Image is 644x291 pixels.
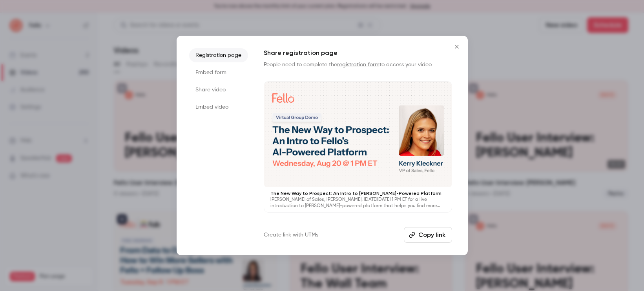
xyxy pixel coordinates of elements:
img: tab_keywords_by_traffic_grey.svg [78,45,84,52]
li: Embed form [189,65,248,80]
p: [PERSON_NAME] of Sales, [PERSON_NAME], [DATE][DATE] 1 PM ET for a live introduction to [PERSON_NA... [270,196,445,209]
img: website_grey.svg [13,20,19,27]
button: Close [449,39,465,55]
div: Domain Overview [30,46,70,51]
p: People need to complete the to access your video [264,61,452,69]
li: Embed video [189,100,248,114]
a: Create link with UTMs [264,231,318,239]
div: Domain: [DOMAIN_NAME] [20,20,86,27]
li: Registration page [189,48,248,62]
div: v 4.0.25 [22,13,38,19]
a: The New Way to Prospect: An Intro to [PERSON_NAME]-Powered Platform[PERSON_NAME] of Sales, [PERSO... [264,81,452,213]
img: tab_domain_overview_orange.svg [21,45,27,52]
div: Keywords by Traffic [87,46,132,51]
h1: Share registration page [264,48,452,58]
p: The New Way to Prospect: An Intro to [PERSON_NAME]-Powered Platform [270,190,445,196]
a: registration form [337,62,379,67]
img: logo_orange.svg [13,13,19,19]
li: Share video [189,83,248,97]
button: Copy link [404,227,452,243]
